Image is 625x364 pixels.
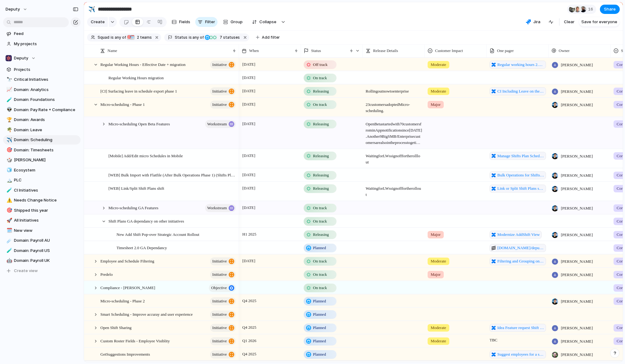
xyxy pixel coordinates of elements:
[210,324,236,332] button: initiative
[490,152,546,160] a: Manage Shifts Plan Schedules in [GEOGRAPHIC_DATA]
[98,35,109,40] span: Squad
[252,33,284,42] button: Add filter
[108,120,170,127] span: Micro-scheduling Open Beta Features
[7,247,11,254] div: 🧪
[14,227,78,234] span: New view
[3,75,81,84] a: 🔭Critical Initiatives
[435,48,463,54] span: Customer Impact
[241,120,257,127] span: [DATE]
[205,19,215,25] span: Filter
[6,197,12,203] button: ⚠️
[3,206,81,215] a: 🎯Shipped this year
[7,257,11,264] div: 🤖
[6,157,12,163] button: 🎲
[169,17,193,27] button: Fields
[211,284,227,292] span: objective
[561,205,593,211] span: [PERSON_NAME]
[6,258,12,264] button: 🤖
[114,35,126,40] span: any of
[6,76,12,83] button: 🔭
[3,29,81,38] a: Feed
[313,351,326,357] span: Planned
[100,284,155,291] span: Compliance - [PERSON_NAME]
[189,35,192,40] span: is
[490,244,546,252] a: [DOMAIN_NAME]/deputy/record/workstream/13303
[6,6,20,12] span: deputy
[3,39,81,49] a: My projects
[14,117,78,123] span: Domain: Awards
[6,237,12,244] button: ☄️
[604,6,616,12] span: Share
[205,204,236,212] button: workstream
[363,117,425,145] span: Open Beta started with 70 customers from inApp notification since [DATE]. Another 9 Big SMB/Enter...
[262,35,280,40] span: Add filter
[3,85,81,94] a: 📈Domain: Analytics
[3,105,81,115] a: 👽Domain: Pay Rate + Compliance
[3,236,81,245] a: ☄️Domain: Payroll AU
[241,350,258,358] span: Q4 2025
[3,135,81,145] a: ✈️Domain: Scheduling
[431,338,446,344] span: Moderate
[3,155,81,165] a: 🎲[PERSON_NAME]
[581,19,617,25] span: Save for everyone
[313,218,327,224] span: On track
[3,145,81,155] a: 🎯Domain: Timesheets
[127,35,132,40] div: 🎯
[6,217,12,223] button: 🚀
[313,271,327,278] span: On track
[6,227,12,234] button: 🗓️
[497,245,544,251] span: [DOMAIN_NAME]/deputy/record/workstream/13303
[579,17,620,27] button: Save for everyone
[14,268,38,274] span: Create view
[561,352,593,358] span: [PERSON_NAME]
[363,149,425,165] span: Waiting for LWs sign off for the rolllout
[14,197,78,203] span: Needs Change Notice
[204,34,241,41] button: 7 statuses
[3,246,81,255] a: 🧪Domain: Payroll US
[210,61,236,69] button: initiative
[3,65,81,74] a: Projects
[241,87,257,95] span: [DATE]
[212,60,227,69] span: initiative
[561,89,593,95] span: [PERSON_NAME]
[248,17,279,27] button: Collapse
[100,87,177,94] span: [CI] Surfacing leave in schedule export phase 1
[108,171,237,178] span: [WEB] Bulk Import with Flatfile (After Bulk Operations Phase 1) (Shifts Plan - Bulk Operations Ph...
[588,6,595,12] span: 16
[241,337,258,344] span: Q1 2026
[561,153,593,159] span: [PERSON_NAME]
[212,87,227,96] span: initiative
[497,88,544,94] span: CI Including Leave on the Schedule Export Week by Area and Team Member
[487,335,548,343] span: TBC
[3,125,81,135] a: 🌴Domain: Leave
[14,217,78,223] span: All Initiatives
[210,257,236,265] button: initiative
[100,257,154,264] span: Employee and Schedule Filtering
[7,207,11,214] div: 🎯
[497,325,544,331] span: Idea Feature request Shift sharing to other locations within the business
[195,17,218,27] button: Filter
[313,185,329,192] span: Releasing
[564,19,574,25] span: Clear
[313,258,327,264] span: On track
[313,285,327,291] span: On track
[14,258,78,264] span: Domain: Payroll UK
[100,337,170,344] span: Custom Roster Fields - Employee Visiblity
[561,258,593,265] span: [PERSON_NAME]
[431,102,441,108] span: Major
[497,153,544,159] span: Manage Shifts Plan Schedules in [GEOGRAPHIC_DATA]
[14,55,28,61] span: Deputy
[14,187,78,193] span: CI Initiatives
[490,171,546,179] a: Bulk Operations for Shifts Plan
[100,324,131,331] span: Open Shift Sharing
[497,172,544,178] span: Bulk Operations for Shifts Plan
[313,311,326,318] span: Planned
[88,5,95,13] div: ✈️
[6,117,12,123] button: 🏆
[210,101,236,109] button: initiative
[212,323,227,332] span: initiative
[187,34,205,41] button: isany of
